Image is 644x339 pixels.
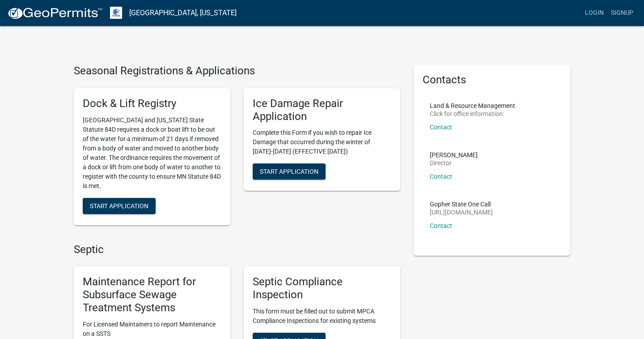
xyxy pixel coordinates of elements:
span: Start Application [90,202,148,209]
p: Land & Resource Management [430,103,515,109]
h4: Septic [74,243,400,256]
a: Contact [430,124,452,131]
p: Gopher State One Call [430,201,493,207]
a: Login [581,4,607,21]
img: Otter Tail County, Minnesota [110,7,122,19]
a: [GEOGRAPHIC_DATA], [US_STATE] [129,5,237,21]
h5: Septic Compliance Inspection [253,275,391,301]
a: Contact [430,173,452,180]
h5: Dock & Lift Registry [83,97,221,110]
h5: Contacts [423,73,561,86]
a: Contact [430,222,452,229]
span: Start Application [260,168,318,175]
p: [PERSON_NAME] [430,152,478,158]
h5: Ice Damage Repair Application [253,97,391,123]
p: For Licensed Maintainers to report Maintenance on a SSTS [83,320,221,339]
button: Start Application [253,163,326,180]
p: This form must be filled out to submit MPCA Compliance Inspections for existing systems [253,307,391,326]
a: Signup [607,4,637,21]
p: Director [430,160,478,166]
h5: Maintenance Report for Subsurface Sewage Treatment Systems [83,275,221,314]
button: Start Application [83,198,156,214]
h4: Seasonal Registrations & Applications [74,64,400,77]
p: Complete this Form if you wish to repair Ice Damage that occurred during the winter of [DATE]-[DA... [253,128,391,156]
p: Click for office information: [430,111,515,117]
p: [GEOGRAPHIC_DATA] and [US_STATE] State Statute 84D requires a dock or boat lift to be out of the ... [83,116,221,191]
p: [URL][DOMAIN_NAME] [430,209,493,215]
